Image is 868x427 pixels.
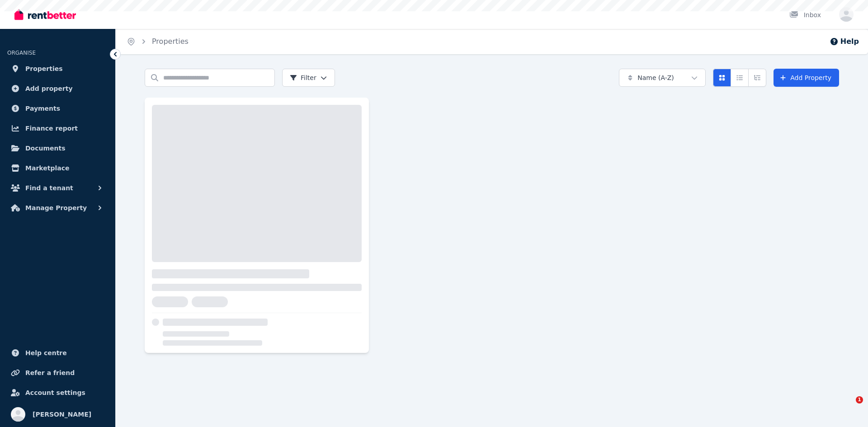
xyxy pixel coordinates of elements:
span: Help centre [25,347,67,358]
a: Add Property [774,69,839,87]
a: Finance report [7,119,108,137]
nav: Breadcrumb [116,29,199,54]
span: [PERSON_NAME] [33,409,91,420]
button: Compact list view [731,69,749,87]
span: Documents [25,143,66,154]
a: Properties [152,37,189,46]
span: Account settings [25,387,85,398]
span: Add property [25,83,73,94]
span: ORGANISE [7,50,36,56]
span: Refer a friend [25,367,75,378]
a: Properties [7,60,108,78]
img: RentBetter [14,8,76,21]
a: Add property [7,80,108,98]
a: Help centre [7,344,108,362]
span: Finance report [25,123,78,134]
button: Manage Property [7,199,108,217]
span: Payments [25,103,60,114]
span: Name (A-Z) [637,73,674,82]
button: Card view [713,69,731,87]
span: Filter [290,73,316,82]
a: Payments [7,99,108,117]
div: Inbox [789,10,821,19]
button: Help [830,36,859,47]
button: Expanded list view [748,69,766,87]
span: Find a tenant [25,183,73,193]
span: Properties [25,63,63,74]
a: Marketplace [7,159,108,177]
span: 1 [856,396,863,404]
button: Name (A-Z) [619,69,706,87]
iframe: Intercom live chat [837,396,859,418]
button: Find a tenant [7,179,108,197]
div: View options [713,69,766,87]
span: Marketplace [25,163,69,174]
button: Filter [282,69,335,87]
a: Refer a friend [7,364,108,382]
a: Documents [7,139,108,157]
span: Manage Property [25,202,87,213]
a: Account settings [7,384,108,402]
